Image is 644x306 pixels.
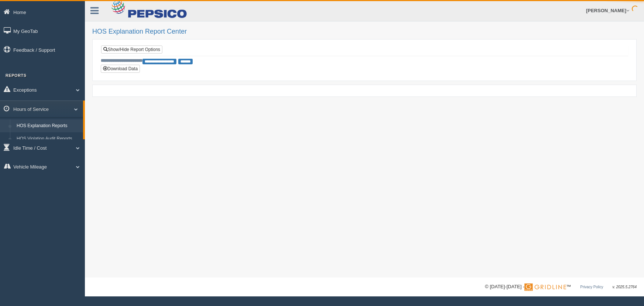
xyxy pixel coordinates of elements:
h2: HOS Explanation Report Center [92,28,637,35]
a: Show/Hide Report Options [101,45,162,54]
img: Gridline [524,283,566,291]
span: v. 2025.5.2764 [613,285,637,289]
a: HOS Violation Audit Reports [13,132,83,146]
button: Download Data [101,65,140,73]
a: Privacy Policy [580,285,603,289]
div: © [DATE]-[DATE] - ™ [485,283,637,291]
a: HOS Explanation Reports [13,119,83,133]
